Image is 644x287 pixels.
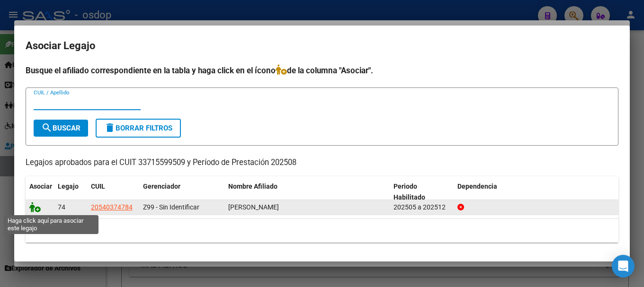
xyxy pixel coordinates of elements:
datatable-header-cell: Periodo Habilitado [390,176,454,208]
mat-icon: delete [104,122,116,133]
span: 20540374784 [91,203,133,211]
span: Asociar [29,183,52,190]
datatable-header-cell: Asociar [26,176,54,208]
datatable-header-cell: Nombre Afiliado [224,176,390,208]
span: 74 [58,203,65,211]
mat-icon: search [41,122,53,133]
div: 1 registros [26,219,618,243]
span: Gerenciador [143,183,180,190]
span: Z99 - Sin Identificar [143,203,199,211]
datatable-header-cell: Legajo [54,176,87,208]
span: Borrar Filtros [104,124,172,132]
span: Buscar [41,124,80,132]
datatable-header-cell: CUIL [87,176,139,208]
span: Legajo [58,183,79,190]
datatable-header-cell: Dependencia [454,176,619,208]
button: Buscar [34,120,88,137]
datatable-header-cell: Gerenciador [139,176,224,208]
span: CUIL [91,183,105,190]
div: 202505 a 202512 [394,202,450,213]
span: LAFUENTE MARTIN IGNACIO [228,203,279,211]
span: Periodo Habilitado [394,183,425,201]
button: Borrar Filtros [96,119,181,138]
h2: Asociar Legajo [26,37,618,55]
span: Dependencia [457,183,497,190]
div: Open Intercom Messenger [612,255,635,278]
p: Legajos aprobados para el CUIT 33715599509 y Período de Prestación 202508 [26,157,618,169]
h4: Busque el afiliado correspondiente en la tabla y haga click en el ícono de la columna "Asociar". [26,64,618,77]
span: Nombre Afiliado [228,183,277,190]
